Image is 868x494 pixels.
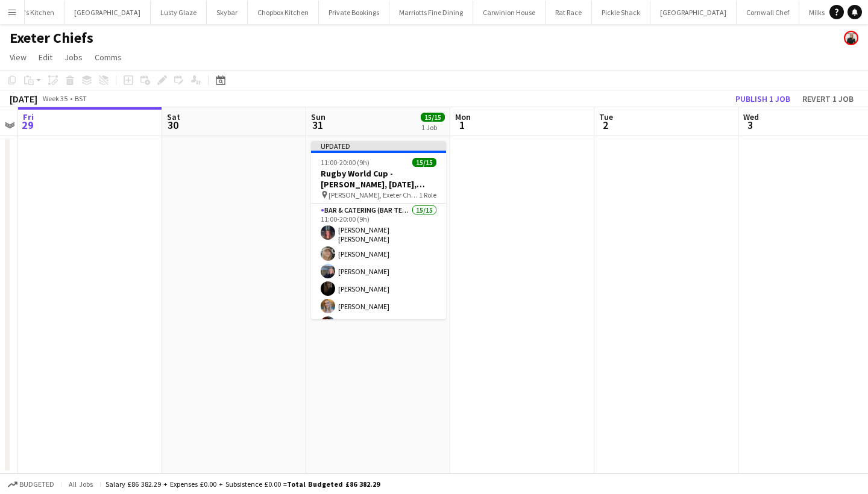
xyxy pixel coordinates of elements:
[455,111,471,122] span: Mon
[248,1,319,24] button: Chopbox Kitchen
[60,49,87,65] a: Jobs
[650,1,737,24] button: [GEOGRAPHIC_DATA]
[151,1,207,24] button: Lusty Glaze
[743,111,759,122] span: Wed
[741,118,759,132] span: 3
[105,480,380,489] div: Salary £86 382.29 + Expenses £0.00 + Subsistence £0.00 =
[389,1,473,24] button: Marriotts Fine Dining
[64,1,151,24] button: [GEOGRAPHIC_DATA]
[319,1,389,24] button: Private Bookings
[311,141,446,151] div: Updated
[64,52,83,63] span: Jobs
[5,49,31,65] a: View
[66,480,95,489] span: All jobs
[421,113,445,122] span: 15/15
[473,1,546,24] button: Carwinion House
[75,94,87,103] div: BST
[165,118,180,132] span: 30
[797,91,858,107] button: Revert 1 job
[10,29,93,47] h1: Exeter Chiefs
[6,478,56,491] button: Budgeted
[737,1,799,24] button: Cornwall Chef
[844,31,858,45] app-user-avatar: Rachael Spring
[731,91,795,107] button: Publish 1 job
[419,190,436,199] span: 1 Role
[39,52,52,63] span: Edit
[546,1,592,24] button: Rat Race
[599,111,613,122] span: Tue
[95,52,122,63] span: Comms
[421,123,444,132] div: 1 Job
[167,111,180,122] span: Sat
[10,52,27,63] span: View
[329,190,419,199] span: [PERSON_NAME], Exeter Chiefs
[321,158,370,167] span: 11:00-20:00 (9h)
[21,118,34,132] span: 29
[311,168,446,190] h3: Rugby World Cup - [PERSON_NAME], [DATE], Match Day Bar
[311,141,446,319] app-job-card: Updated11:00-20:00 (9h)15/15Rugby World Cup - [PERSON_NAME], [DATE], Match Day Bar [PERSON_NAME],...
[311,204,446,493] app-card-role: Bar & Catering (Bar Tender)15/1511:00-20:00 (9h)[PERSON_NAME] [PERSON_NAME][PERSON_NAME][PERSON_N...
[90,49,127,65] a: Comms
[592,1,650,24] button: Pickle Shack
[34,49,57,65] a: Edit
[19,480,54,489] span: Budgeted
[10,93,37,105] div: [DATE]
[597,118,613,132] span: 2
[287,480,380,489] span: Total Budgeted £86 382.29
[412,158,436,167] span: 15/15
[207,1,248,24] button: Skybar
[23,111,34,122] span: Fri
[311,111,325,122] span: Sun
[309,118,325,132] span: 31
[453,118,471,132] span: 1
[40,94,70,103] span: Week 35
